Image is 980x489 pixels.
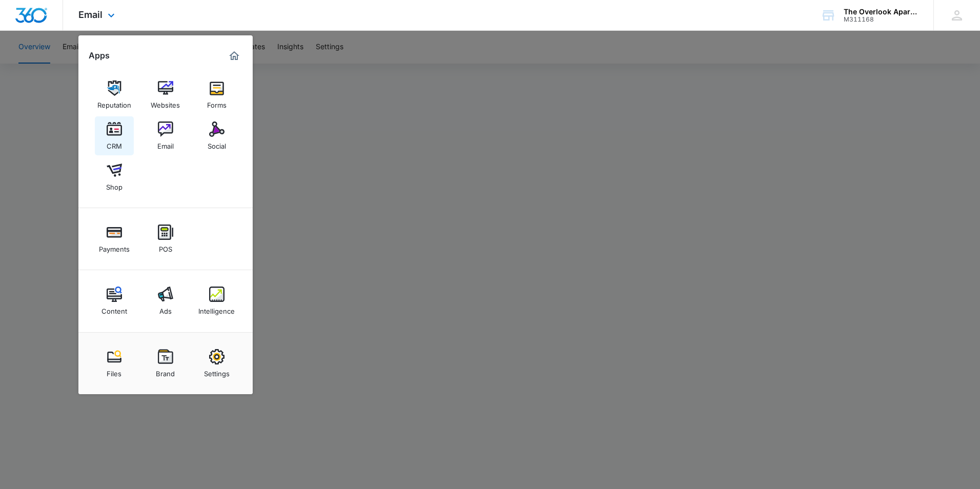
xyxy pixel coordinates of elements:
div: Intelligence [198,302,235,315]
div: Shop [106,178,122,191]
div: Brand [156,364,175,378]
a: Payments [95,219,134,258]
div: account id [844,16,918,23]
a: Social [197,116,236,155]
a: Marketing 360® Dashboard [226,48,242,64]
a: Forms [197,75,236,114]
div: Ads [159,302,172,315]
a: Content [95,281,134,320]
div: Reputation [97,96,131,109]
a: Shop [95,157,134,196]
a: CRM [95,116,134,155]
div: Content [101,302,127,315]
div: CRM [107,137,122,150]
a: Reputation [95,75,134,114]
div: Forms [207,96,227,109]
span: Email [78,9,103,20]
div: Social [208,137,226,150]
a: Email [146,116,185,155]
div: Payments [99,240,130,253]
a: Websites [146,75,185,114]
div: Websites [151,96,180,109]
div: Email [157,137,174,150]
a: Ads [146,281,185,320]
a: Brand [146,344,185,383]
a: Intelligence [197,281,236,320]
div: account name [844,8,918,16]
a: Files [95,344,134,383]
a: Settings [197,344,236,383]
div: Settings [204,364,230,378]
div: Files [107,364,121,378]
a: POS [146,219,185,258]
div: POS [159,240,172,253]
h2: Apps [89,51,110,60]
